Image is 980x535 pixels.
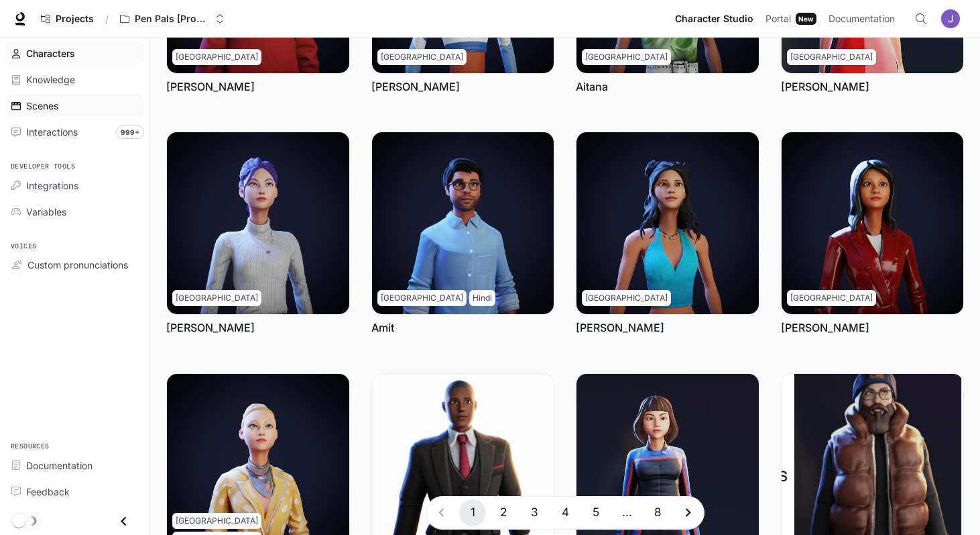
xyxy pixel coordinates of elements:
a: Interactions [5,120,144,144]
div: / [100,12,114,26]
button: Go to page 8 [644,499,671,526]
button: User avatar [937,5,964,32]
button: Close drawer [109,507,139,535]
a: Characters [5,42,144,65]
button: Open Command Menu [908,5,934,32]
span: Knowledge [26,72,75,87]
a: [PERSON_NAME] [371,79,460,94]
p: Pen Pals [Production] [135,13,210,25]
a: Aitana [576,79,608,94]
span: Documentation [26,458,93,473]
a: PortalNew [760,5,822,32]
a: Documentation [5,454,144,477]
span: Variables [26,205,66,219]
a: Custom pronunciations [5,253,144,277]
a: [PERSON_NAME] [166,79,255,94]
a: Documentation [823,5,905,32]
span: Feedback [26,485,70,499]
a: [PERSON_NAME] [781,79,869,94]
button: Go to page 2 [490,499,517,526]
span: 999+ [116,126,144,139]
button: Go to page 3 [521,499,548,526]
a: Character Studio [670,5,759,32]
span: Dark mode toggle [12,513,25,528]
button: Go to page 5 [583,499,609,526]
span: Interactions [26,125,78,139]
a: [PERSON_NAME] [781,320,869,335]
span: Portal [765,11,791,28]
a: Feedback [5,480,144,503]
img: Angie [782,132,964,315]
img: Amit [372,132,554,315]
button: page 1 [459,499,486,526]
div: New [796,13,816,25]
span: Documentation [829,11,895,28]
button: Go to next page [675,499,702,526]
img: User avatar [941,9,960,28]
a: Knowledge [5,68,144,91]
span: Integrations [26,179,78,193]
a: Go to projects [35,5,100,32]
a: [PERSON_NAME] [166,320,255,335]
a: Integrations [5,174,144,197]
img: Anaya [576,132,759,315]
span: Projects [56,13,94,25]
a: [PERSON_NAME] [576,320,664,335]
img: Alison [167,132,349,315]
a: Scenes [5,94,144,117]
a: Variables [5,200,144,224]
span: Characters [26,46,75,60]
button: Go to page 4 [552,499,578,526]
a: Amit [371,320,394,335]
nav: pagination navigation [426,496,705,530]
span: Custom pronunciations [27,258,128,272]
div: … [613,505,640,522]
button: Open workspace menu [114,5,231,32]
span: Character Studio [675,11,753,28]
span: Scenes [26,99,58,113]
